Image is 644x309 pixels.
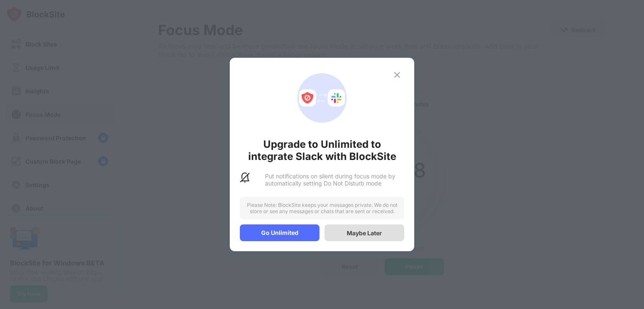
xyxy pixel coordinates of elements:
[240,138,404,162] div: Upgrade to Unlimited to integrate Slack with BlockSite
[292,68,352,128] div: animation
[347,229,382,237] div: Maybe Later
[265,173,404,187] div: Put notifications on silent during focus mode by automatically setting Do Not Disturb mode
[392,70,402,80] img: x-button.svg
[240,197,404,219] div: Please Note: BlockSite keeps your messages private. We do not store or see any messages or chats ...
[240,224,319,241] div: Go Unlimited
[240,173,250,183] img: slack-dnd-notifications.svg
